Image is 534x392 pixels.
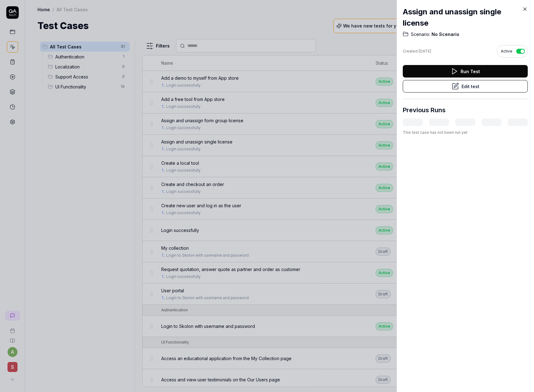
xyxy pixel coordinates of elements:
[419,49,431,53] time: [DATE]
[501,48,512,54] span: Active
[403,105,446,115] h3: Previous Runs
[403,6,528,29] h2: Assign and unassign single license
[403,48,431,54] div: Created
[411,31,430,38] span: Scenario:
[403,80,528,93] button: Edit test
[403,130,528,135] div: This test case has not been run yet
[403,65,528,78] button: Run Test
[430,31,459,38] span: No Scenario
